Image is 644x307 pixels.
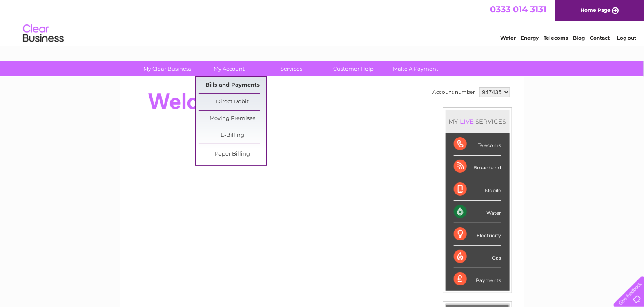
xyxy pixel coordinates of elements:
a: Log out [617,35,636,41]
a: My Clear Business [134,61,201,76]
div: Electricity [454,223,501,246]
a: Direct Debit [199,94,266,110]
div: Water [454,201,501,223]
div: Mobile [454,178,501,201]
div: Telecoms [454,133,501,156]
div: Payments [454,268,501,290]
a: Make A Payment [382,61,449,76]
td: Account number [431,85,477,99]
div: Broadband [454,156,501,178]
a: Bills and Payments [199,77,266,93]
div: Gas [454,246,501,268]
a: Services [258,61,325,76]
a: E-Billing [199,127,266,144]
a: Water [500,35,516,41]
a: Blog [573,35,585,41]
a: My Account [196,61,263,76]
a: Customer Help [320,61,387,76]
a: Contact [590,35,610,41]
a: Energy [521,35,539,41]
a: Moving Premises [199,111,266,127]
div: LIVE [459,118,476,125]
img: logo.png [22,21,64,46]
a: Paper Billing [199,146,266,162]
a: 0333 014 3131 [490,4,546,14]
a: Telecoms [544,35,568,41]
div: MY SERVICES [446,110,510,133]
div: Clear Business is a trading name of Verastar Limited (registered in [GEOGRAPHIC_DATA] No. 3667643... [129,4,515,40]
